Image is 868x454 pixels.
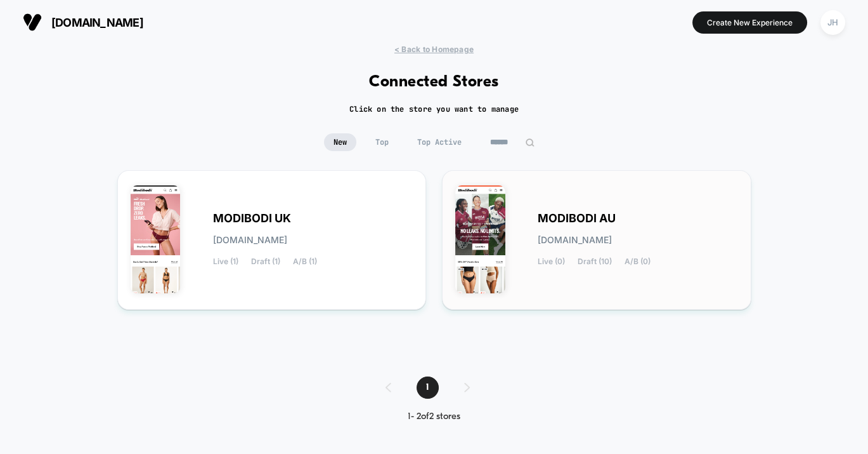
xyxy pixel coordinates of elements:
span: [DOMAIN_NAME] [51,16,143,29]
div: 1 - 2 of 2 stores [373,411,495,422]
img: MODIBODI_UK [131,185,181,293]
h1: Connected Stores [369,73,499,91]
span: A/B (0) [625,257,651,266]
button: [DOMAIN_NAME] [19,12,147,32]
button: JH [817,10,849,36]
span: MODIBODI AU [538,214,616,223]
span: Top [366,133,398,151]
span: 1 [417,377,439,399]
span: Live (0) [538,257,565,266]
span: Live (1) [213,257,238,266]
span: Draft (1) [251,257,280,266]
h2: Click on the store you want to manage [349,104,519,114]
span: [DOMAIN_NAME] [213,236,287,244]
span: A/B (1) [293,257,317,266]
img: MODIBODI_AU [455,185,505,293]
span: New [324,133,356,151]
span: < Back to Homepage [394,44,474,54]
div: JH [820,10,845,35]
span: Draft (10) [578,257,612,266]
button: Create New Experience [692,11,807,34]
img: edit [525,138,534,147]
span: MODIBODI UK [213,214,291,223]
span: [DOMAIN_NAME] [538,236,612,244]
span: Top Active [408,133,471,151]
img: Visually logo [23,13,42,32]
